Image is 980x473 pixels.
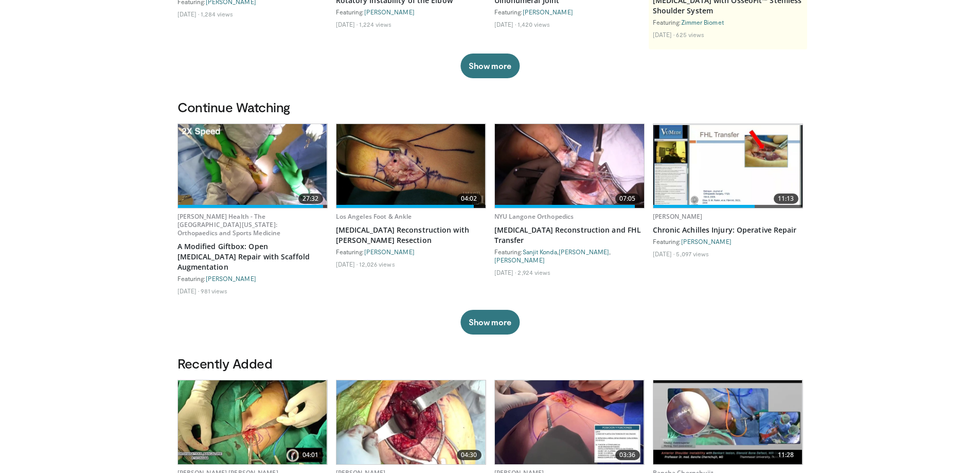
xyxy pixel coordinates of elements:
[460,310,520,335] button: Show more
[681,19,724,26] a: Zimmer Biomet
[457,194,482,204] span: 04:02
[178,124,327,208] img: 3b42ab9d-0d12-4c4e-9810-dbb747d5cb5c.620x360_q85_upscale.jpg
[494,256,545,264] a: [PERSON_NAME]
[615,194,640,204] span: 07:05
[494,225,645,246] a: [MEDICAL_DATA] Reconstruction and FHL Transfer
[177,241,328,272] a: A Modified Giftbox: Open [MEDICAL_DATA] Repair with Scaffold Augmentation
[681,238,732,245] a: [PERSON_NAME]
[676,30,704,39] li: 625 views
[653,380,803,464] a: 11:28
[177,287,200,295] li: [DATE]
[653,30,675,39] li: [DATE]
[336,260,358,268] li: [DATE]
[178,124,327,208] a: 27:32
[559,248,609,255] a: [PERSON_NAME]
[177,99,803,115] h3: Continue Watching
[336,8,486,16] div: Featuring:
[653,18,803,26] div: Featuring:
[653,380,803,464] img: 12bfd8a1-61c9-4857-9f26-c8a25e8997c8.620x360_q85_upscale.jpg
[653,237,803,246] div: Featuring:
[494,248,645,264] div: Featuring: , ,
[177,274,328,283] div: Featuring:
[653,124,803,208] a: 11:13
[177,212,281,237] a: [PERSON_NAME] Health - The [GEOGRAPHIC_DATA][US_STATE]: Orthopaedics and Sports Medicine
[201,10,233,18] li: 1,284 views
[653,212,703,221] a: [PERSON_NAME]
[653,125,803,207] img: 306723_0000_1.png.620x360_q85_upscale.jpg
[364,8,415,15] a: [PERSON_NAME]
[177,355,803,372] h3: Recently Added
[206,275,256,282] a: [PERSON_NAME]
[774,194,798,204] span: 11:13
[653,225,803,235] a: Chronic Achilles Injury: Operative Repair
[495,124,644,208] img: 6efb1971-733a-45c2-8de7-6862c5a7e34a.620x360_q85_upscale.jpg
[460,54,520,78] button: Show more
[518,20,550,28] li: 1,420 views
[298,194,323,204] span: 27:32
[336,380,486,464] a: 04:30
[298,450,323,460] span: 04:01
[523,248,557,255] a: Sanjit Konda
[359,260,395,268] li: 12,026 views
[518,268,550,276] li: 2,924 views
[178,380,327,464] img: c2f644dc-a967-485d-903d-283ce6bc3929.620x360_q85_upscale.jpg
[523,8,573,15] a: [PERSON_NAME]
[495,380,644,464] img: 48f6f21f-43ea-44b1-a4e1-5668875d038e.620x360_q85_upscale.jpg
[494,268,516,276] li: [DATE]
[774,450,798,460] span: 11:28
[336,380,486,464] img: 2b2da37e-a9b6-423e-b87e-b89ec568d167.620x360_q85_upscale.jpg
[364,248,415,255] a: [PERSON_NAME]
[336,248,486,256] div: Featuring:
[359,20,391,28] li: 1,224 views
[336,124,486,208] a: 04:02
[336,212,412,221] a: Los Angeles Foot & Ankle
[336,124,486,208] img: 7ffd0802-b5eb-49b1-934a-0f457864847d.620x360_q85_upscale.jpg
[457,450,482,460] span: 04:30
[178,380,327,464] a: 04:01
[495,380,644,464] a: 03:36
[494,212,574,221] a: NYU Langone Orthopedics
[615,450,640,460] span: 03:36
[336,20,358,28] li: [DATE]
[494,8,645,16] div: Featuring:
[653,250,675,258] li: [DATE]
[495,124,644,208] a: 07:05
[177,10,200,18] li: [DATE]
[494,20,516,28] li: [DATE]
[201,287,227,295] li: 981 views
[676,250,709,258] li: 5,097 views
[336,225,486,246] a: [MEDICAL_DATA] Reconstruction with [PERSON_NAME] Resection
